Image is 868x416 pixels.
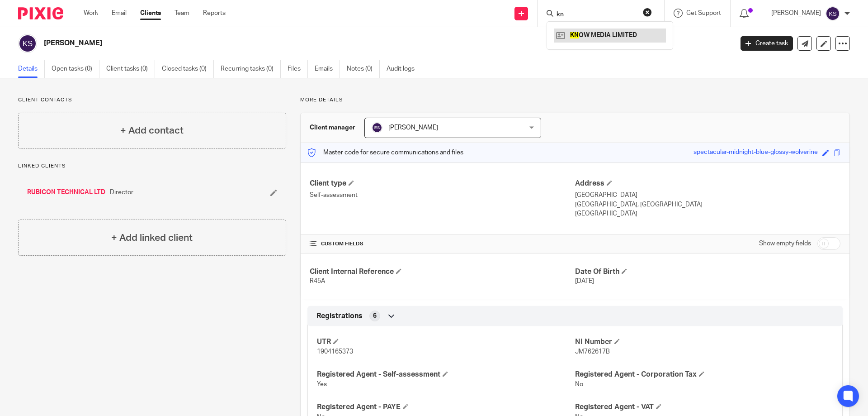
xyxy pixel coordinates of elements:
span: Director [110,188,133,197]
img: svg%3E [18,34,37,53]
span: [PERSON_NAME] [388,124,438,131]
h4: NI Number [575,337,833,347]
span: Registrations [316,311,363,321]
label: Show empty fields [759,239,811,248]
span: No [575,381,583,387]
p: [GEOGRAPHIC_DATA] [575,191,840,200]
h4: Address [575,179,840,188]
h4: Registered Agent - Self-assessment [317,370,575,379]
p: [GEOGRAPHIC_DATA] [575,209,840,218]
a: Reports [203,9,226,18]
a: RUBICON TECHNICAL LTD [27,188,105,197]
a: Files [288,60,308,78]
a: Closed tasks (0) [162,60,214,78]
a: Emails [315,60,340,78]
img: svg%3E [372,122,382,133]
a: Team [175,9,189,18]
span: [DATE] [575,278,594,284]
p: [GEOGRAPHIC_DATA], [GEOGRAPHIC_DATA] [575,200,840,209]
span: 6 [373,311,377,320]
h4: UTR [317,337,575,347]
a: Details [18,60,45,78]
h4: Client type [310,179,575,188]
a: Work [84,9,98,18]
h4: Registered Agent - PAYE [317,402,575,412]
p: More details [300,96,850,104]
span: R45A [310,278,325,284]
span: Get Support [686,10,721,16]
h4: Registered Agent - VAT [575,402,833,412]
span: 1904165373 [317,349,353,355]
a: Client tasks (0) [106,60,155,78]
p: Self-assessment [310,191,575,200]
h4: Registered Agent - Corporation Tax [575,370,833,379]
p: Master code for secure communications and files [307,148,463,157]
img: Pixie [18,7,63,19]
h4: Date Of Birth [575,267,840,277]
p: Linked clients [18,163,286,170]
h4: CUSTOM FIELDS [310,240,575,248]
span: JM762617B [575,349,610,355]
a: Audit logs [387,60,421,78]
p: [PERSON_NAME] [771,9,821,18]
h4: Client Internal Reference [310,267,575,277]
a: Recurring tasks (0) [221,60,281,78]
a: Create task [741,36,793,51]
h4: + Add linked client [111,231,193,245]
img: svg%3E [826,6,840,21]
a: Email [112,9,127,18]
p: Client contacts [18,96,286,104]
button: Clear [643,8,652,17]
h4: + Add contact [120,124,184,138]
h2: [PERSON_NAME] [44,38,590,48]
input: Search [556,11,637,19]
h3: Client manager [310,123,355,132]
div: spectacular-midnight-blue-glossy-wolverine [693,148,818,158]
a: Notes (0) [347,60,380,78]
span: Yes [317,381,327,387]
a: Clients [140,9,161,18]
a: Open tasks (0) [52,60,99,78]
